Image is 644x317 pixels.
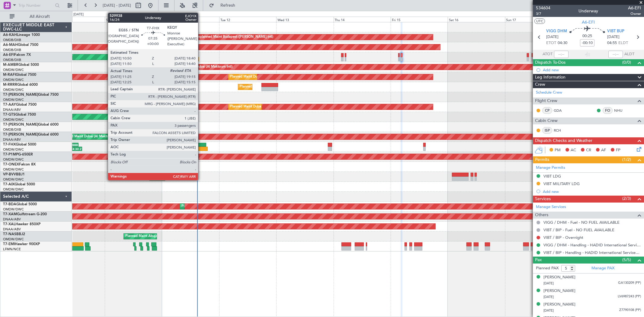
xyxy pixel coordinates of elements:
[3,187,24,192] a: OMDW/DWC
[3,157,24,162] a: OMDW/DWC
[536,90,562,96] a: Schedule Crew
[240,82,277,91] div: Planned Maint Southend
[618,40,628,46] span: ELDT
[3,227,21,232] a: DNAA/ABV
[555,147,561,153] span: PM
[582,33,592,39] span: 00:25
[73,12,84,17] div: [DATE]
[546,28,567,34] span: VIGG DHM
[622,59,631,66] span: (0/0)
[3,183,35,186] a: T7-AIXGlobal 5000
[3,73,16,77] span: M-RAFI
[7,12,66,21] button: All Aircraft
[3,137,21,142] a: DNAA/ABV
[3,43,18,47] span: A6-MAH
[230,102,290,111] div: Planned Maint Dubai (Al Maktoum Intl)
[448,17,505,22] div: Sat 16
[3,223,40,226] a: T7-XALHawker 850XP
[536,5,550,11] span: 534604
[546,34,559,40] span: [DATE]
[3,167,24,172] a: OMDW/DWC
[536,165,565,171] a: Manage Permits
[3,83,38,87] a: M-RRRRGlobal 6000
[536,204,566,210] a: Manage Services
[601,147,606,153] span: AF
[3,133,59,136] a: T7-[PERSON_NAME]Global 6000
[543,250,641,255] a: VIBT / BIP - Handling - HADID International Services, FZE
[535,117,558,124] span: Cabin Crew
[607,40,617,46] span: 04:55
[3,232,25,236] a: T7-NASBBJ2
[3,63,18,67] span: M-AMBR
[536,265,559,271] label: Planned PAX
[125,232,193,241] div: Planned Maint Abuja ([PERSON_NAME] Intl)
[543,295,554,299] span: [DATE]
[219,17,276,22] div: Tue 12
[3,78,24,82] a: OMDW/DWC
[3,143,16,146] span: T7-FHX
[3,173,16,176] span: VP-BVV
[591,265,614,271] a: Manage PAX
[505,17,562,22] div: Sun 17
[3,103,16,107] span: T7-AAY
[3,117,24,122] a: OMDW/DWC
[3,93,38,97] span: T7-[PERSON_NAME]
[276,17,333,22] div: Wed 13
[3,223,15,226] span: T7-XAL
[3,232,16,236] span: T7-NAS
[535,59,566,66] span: Dispatch To-Dos
[3,153,33,156] a: T7-P1MPG-650ER
[543,274,575,280] div: [PERSON_NAME]
[3,93,59,97] a: T7-[PERSON_NAME]Global 7500
[391,17,448,22] div: Fri 15
[543,227,614,232] a: VIBT / BIP - Fuel - NO FUEL AVAILABLE
[3,123,38,126] span: T7-[PERSON_NAME]
[3,242,15,246] span: T7-EMI
[3,48,21,52] a: OMDB/DXB
[3,113,15,117] span: T7-GTS
[173,62,232,72] div: Planned Maint Dubai (Al Maktoum Intl)
[579,8,598,14] div: Underway
[3,58,21,62] a: OMDB/DXB
[543,51,553,57] span: ATOT
[607,34,620,40] span: [DATE]
[3,217,21,222] a: DNAA/ABV
[3,73,36,77] a: M-RAFIGlobal 7500
[558,40,567,46] span: 04:30
[543,308,554,313] span: [DATE]
[535,81,545,88] span: Crew
[554,108,567,113] a: GDA
[3,153,18,156] span: T7-P1MP
[3,88,24,92] a: OMDW/DWC
[3,177,24,182] a: OMDW/DWC
[554,128,567,133] a: RCH
[622,257,631,263] span: (5/5)
[536,11,550,16] span: 3/7
[535,137,592,144] span: Dispatch Checks and Weather
[69,147,82,151] div: 14:30 Z
[535,257,542,264] span: Pax
[3,207,24,212] a: OMDW/DWC
[543,235,583,240] a: VIBT / BIP - Overnight
[3,113,36,117] a: T7-GTSGlobal 7500
[3,63,39,67] a: M-AMBRGlobal 5000
[543,281,554,286] span: [DATE]
[65,143,78,147] div: UBBB
[3,53,14,57] span: A6-EFI
[48,17,105,22] div: Sat 9
[16,14,64,19] span: All Aircraft
[535,196,551,203] span: Services
[18,1,53,10] input: Trip Number
[61,132,120,141] div: Planned Maint Dubai (Al Maktoum Intl)
[607,28,624,34] span: VIBT BUP
[3,213,47,216] a: T7-XAMGulfstream G-200
[535,74,566,81] span: Leg Information
[3,38,21,42] a: OMDB/DXB
[535,98,557,104] span: Flight Crew
[3,107,21,112] a: DNAA/ABV
[603,107,613,114] div: FO
[3,33,40,37] a: A6-KAHLineage 1000
[3,147,24,152] a: OMDW/DWC
[535,156,549,163] span: Permits
[618,294,641,299] span: LV6987243 (PP)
